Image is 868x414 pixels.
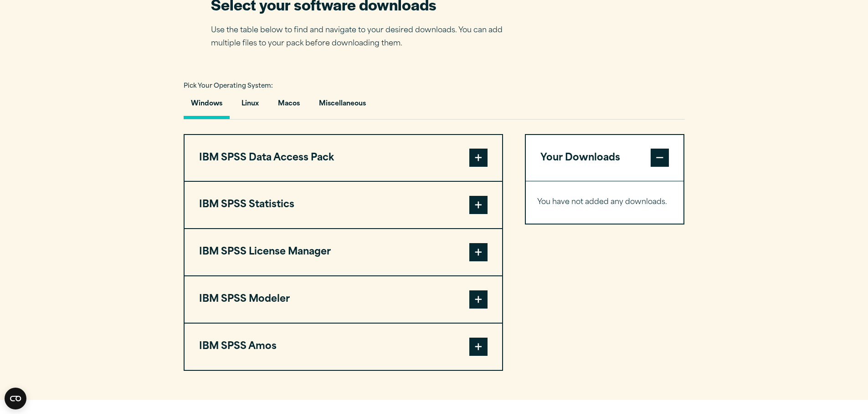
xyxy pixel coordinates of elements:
button: Your Downloads [526,135,684,181]
p: Use the table below to find and navigate to your desired downloads. You can add multiple files to... [211,24,516,50]
button: IBM SPSS Amos [185,324,502,370]
p: You have not added any downloads. [537,196,673,209]
div: Your Downloads [526,181,684,224]
span: Pick Your Operating System: [184,83,273,89]
button: IBM SPSS License Manager [185,229,502,275]
button: Miscellaneous [312,93,373,119]
button: IBM SPSS Modeler [185,276,502,323]
button: IBM SPSS Statistics [185,182,502,228]
button: Open CMP widget [5,388,26,409]
button: Linux [234,93,266,119]
button: IBM SPSS Data Access Pack [185,135,502,181]
button: Macos [271,93,307,119]
button: Windows [184,93,230,119]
